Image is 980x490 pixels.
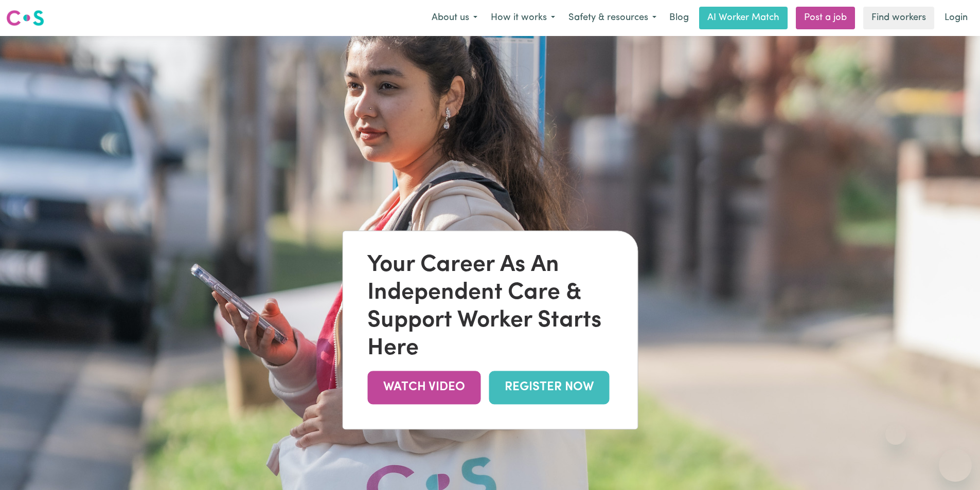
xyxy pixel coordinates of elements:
[367,371,480,404] a: WATCH VIDEO
[6,9,44,27] img: Careseekers logo
[796,7,855,29] a: Post a job
[938,7,974,29] a: Login
[663,7,695,29] a: Blog
[863,7,934,29] a: Find workers
[562,7,663,29] button: Safety & resources
[699,7,788,29] a: AI Worker Match
[6,6,44,30] a: Careseekers logo
[484,7,562,29] button: How it works
[939,449,972,482] iframe: Button to launch messaging window
[489,371,609,404] a: REGISTER NOW
[367,251,613,362] div: Your Career As An Independent Care & Support Worker Starts Here
[885,424,906,445] iframe: Close message
[425,7,484,29] button: About us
